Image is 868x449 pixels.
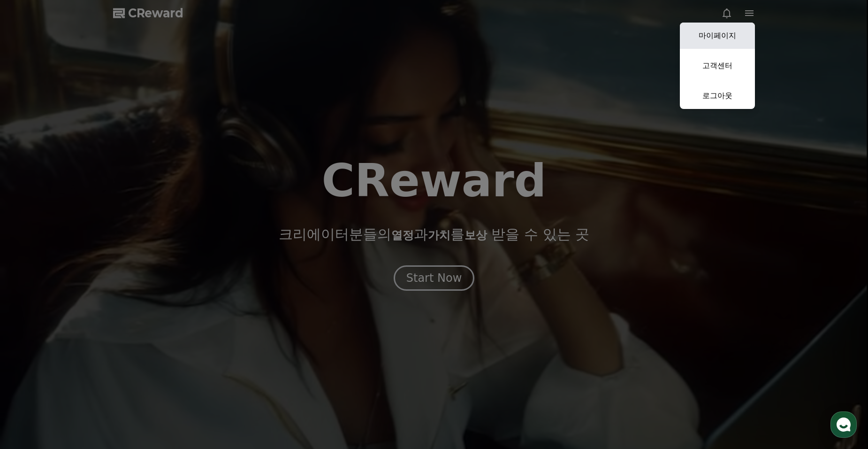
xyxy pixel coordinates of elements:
[86,312,97,320] span: 대화
[30,312,35,319] span: 홈
[680,23,755,49] a: 마이페이지
[680,23,755,109] button: 마이페이지 고객센터 로그아웃
[145,312,156,319] span: 설정
[121,298,180,321] a: 설정
[680,53,755,79] a: 고객센터
[3,298,62,321] a: 홈
[680,83,755,109] a: 로그아웃
[62,298,121,321] a: 대화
